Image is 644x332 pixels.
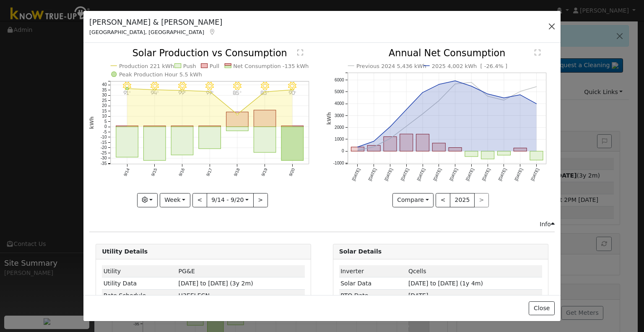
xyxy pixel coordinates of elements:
[102,290,177,302] td: Rate Schedule
[226,127,249,131] rect: onclick=""
[535,102,538,105] circle: onclick=""
[154,89,156,91] circle: onclick=""
[335,137,344,142] text: 1000
[102,83,107,87] text: 40
[356,63,426,69] text: Previous 2024 5,436 kWh
[481,152,494,159] rect: onclick=""
[339,248,382,255] strong: Solar Details
[102,109,107,113] text: 15
[210,63,219,69] text: Pull
[530,167,540,182] text: [DATE]
[102,98,107,103] text: 25
[132,48,287,59] text: Solar Production vs Consumption
[335,113,344,118] text: 3000
[356,149,359,152] circle: onclick=""
[264,91,266,93] circle: onclick=""
[230,90,244,95] p: 85°
[199,127,221,149] rect: onclick=""
[392,193,434,207] button: Compare
[298,50,304,56] text: 
[384,137,397,152] rect: onclick=""
[207,193,254,207] button: 9/14 - 9/20
[367,146,380,152] rect: onclick=""
[514,167,524,182] text: [DATE]
[421,112,424,116] circle: onclick=""
[400,134,413,152] rect: onclick=""
[103,130,107,134] text: -5
[432,167,442,182] text: [DATE]
[101,156,107,161] text: -30
[421,91,424,94] circle: onclick=""
[389,48,506,59] text: Annual Net Consumption
[199,126,221,127] rect: onclick=""
[285,90,300,95] p: 90°
[178,82,187,90] i: 9/16 - Clear
[208,29,216,35] a: Map
[261,82,269,90] i: 9/19 - MostlyClear
[123,82,131,90] i: 9/14 - Clear
[226,112,249,127] rect: onclick=""
[236,114,238,115] circle: onclick=""
[203,90,217,95] p: 99°
[497,167,507,182] text: [DATE]
[116,127,138,157] rect: onclick=""
[372,145,375,149] circle: onclick=""
[288,82,297,90] i: 9/20 - Clear
[233,167,241,177] text: 9/18
[449,148,462,152] rect: onclick=""
[119,90,134,95] p: 91°
[254,127,276,153] rect: onclick=""
[261,167,268,177] text: 9/19
[119,71,202,78] text: Peak Production Hour 5.5 kWh
[171,127,193,155] rect: onclick=""
[339,277,407,290] td: Solar Data
[144,126,166,127] rect: onclick=""
[119,63,174,69] text: Production 221 kWh
[104,119,107,124] text: 5
[481,167,491,182] text: [DATE]
[182,90,183,91] circle: onclick=""
[89,17,222,28] h5: [PERSON_NAME] & [PERSON_NAME]
[335,90,344,94] text: 5000
[339,290,407,302] td: PTO Date
[416,167,426,182] text: [DATE]
[281,127,304,161] rect: onclick=""
[101,135,107,140] text: -10
[529,301,554,316] button: Close
[104,125,107,129] text: 0
[179,280,253,287] span: [DATE] to [DATE] (3y 2m)
[89,117,95,129] text: kWh
[171,126,193,127] rect: onclick=""
[519,90,522,93] circle: onclick=""
[144,127,166,161] rect: onclick=""
[192,193,207,207] button: <
[102,248,148,255] strong: Utility Details
[502,99,506,102] circle: onclick=""
[470,81,473,84] circle: onclick=""
[367,167,377,182] text: [DATE]
[408,268,426,274] span: ID: 735, authorized: 11/19/24
[450,193,475,207] button: 2025
[333,161,344,165] text: -1000
[535,50,540,56] text: 
[388,137,392,140] circle: onclick=""
[101,161,107,166] text: -35
[432,143,445,151] rect: onclick=""
[102,104,107,108] text: 20
[486,95,489,98] circle: onclick=""
[151,167,158,177] text: 9/15
[408,292,428,299] span: [DATE]
[535,85,538,89] circle: onclick=""
[233,82,241,90] i: 9/18 - Clear
[339,265,407,277] td: Inverter
[147,90,162,95] p: 94°
[453,82,457,86] circle: onclick=""
[281,126,304,127] rect: onclick=""
[89,29,204,35] span: [GEOGRAPHIC_DATA], [GEOGRAPHIC_DATA]
[205,167,213,177] text: 9/17
[175,90,190,95] p: 99°
[437,99,440,102] circle: onclick=""
[400,167,410,182] text: [DATE]
[335,102,344,106] text: 4000
[254,110,276,127] rect: onclick=""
